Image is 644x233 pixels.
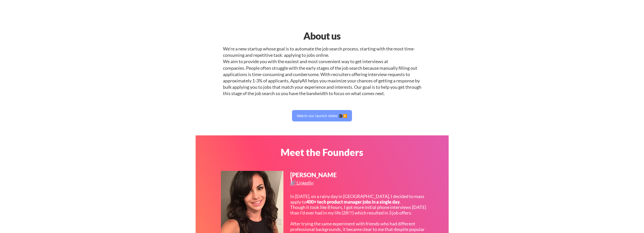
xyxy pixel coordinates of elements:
div: About us [257,29,387,43]
div: [PERSON_NAME] [290,172,337,184]
a: 🔗 LinkedIn [290,181,315,187]
button: Watch our launch video 🎥▶️ [292,110,352,121]
div: We're a new startup whose goal is to automate the job search process, starting with the most time... [223,46,421,97]
strong: 400+ tech product manager jobs in a single day [306,199,400,205]
div: 🔗 LinkedIn [290,181,315,185]
div: Meet the Founders [257,147,387,157]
